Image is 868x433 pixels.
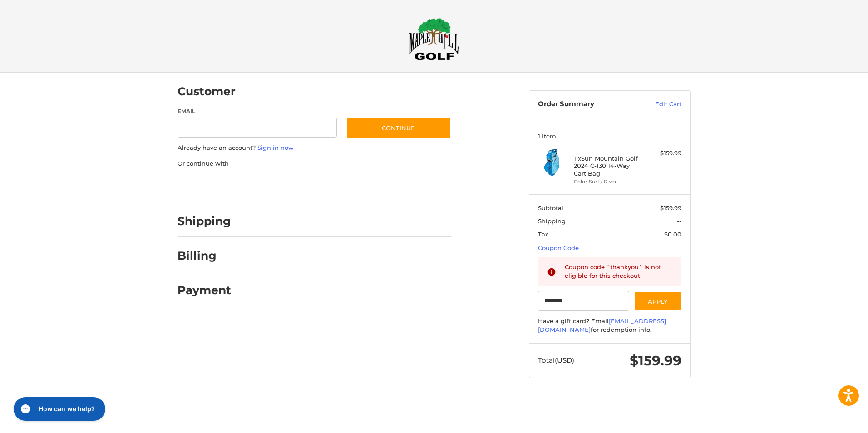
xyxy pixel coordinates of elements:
h2: Billing [178,249,231,263]
span: Tax [538,231,548,238]
iframe: PayPal-paylater [252,177,320,193]
h2: Customer [178,84,236,98]
img: Maple Hill Golf [409,18,459,60]
span: -- [677,217,681,225]
li: Color Surf / River [574,178,643,186]
h3: Order Summary [538,100,636,109]
span: $0.00 [664,231,681,238]
span: Total (USD) [538,356,574,364]
input: Gift Certificate or Coupon Code [538,291,629,311]
iframe: Google Customer Reviews [793,408,868,433]
span: $159.99 [660,204,681,212]
div: $159.99 [646,149,681,158]
h3: 1 Item [538,133,681,140]
a: Sign in now [257,144,294,151]
div: Have a gift card? Email for redemption info. [538,317,681,335]
label: Email [178,107,337,115]
h2: Payment [178,283,231,297]
iframe: Gorgias live chat messenger [9,394,108,424]
h4: 1 x Sun Mountain Golf 2024 C-130 14-Way Cart Bag [574,155,643,177]
h2: Shipping [178,214,231,228]
a: Edit Cart [636,100,681,109]
p: Or continue with [178,159,451,168]
span: Subtotal [538,204,563,212]
span: Shipping [538,217,566,225]
span: $159.99 [630,352,681,369]
a: Coupon Code [538,244,579,251]
iframe: PayPal-paypal [174,177,242,193]
div: Coupon code `thankyou` is not eligible for this checkout [565,263,673,280]
button: Continue [346,118,451,138]
p: Already have an account? [178,143,451,153]
button: Apply [634,291,682,311]
iframe: PayPal-venmo [328,177,396,193]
